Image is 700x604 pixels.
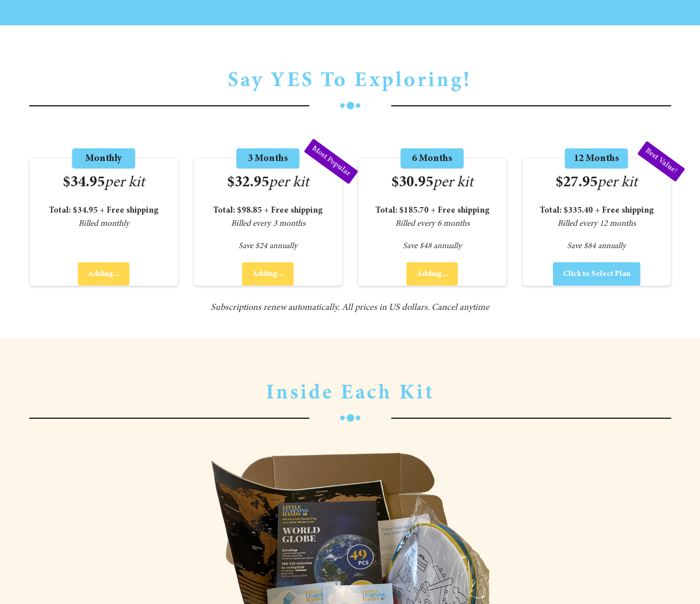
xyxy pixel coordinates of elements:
[63,175,145,190] span: $34.95
[72,148,135,169] span: Monthly
[557,220,636,228] i: Billed every 12 months
[304,139,358,185] span: Most Popular
[391,175,473,190] span: $30.95
[228,70,472,92] span: Say YES To Exploring!
[597,175,637,190] span: per kit
[563,270,630,278] span: Click to Select Plan
[29,301,671,315] span: Subscriptions renew automatically. All prices in US dollars. Cancel anytime
[30,240,178,252] span: -
[78,220,129,228] span: Billed monthly
[269,175,309,190] span: per kit
[376,207,489,215] strong: Total: $185.70 + Free shipping
[213,207,322,215] strong: Total: $98.85 + Free shipping
[395,220,470,228] i: Billed every 6 months
[105,175,145,190] span: per kit
[227,175,309,190] span: $32.95
[565,148,628,169] span: 12 Months
[266,383,435,404] span: Inside Each Kit
[553,262,640,286] button: Click to Select Plan
[555,175,637,190] span: $27.95
[237,148,300,169] span: 3 Months
[401,148,464,169] span: 6 Months
[637,141,685,182] span: Best Value!
[231,220,305,228] i: Billed every 3 months
[194,240,342,252] span: Save $24 annually
[540,207,654,215] strong: Total: $335.40 + Free shipping
[49,207,158,215] b: Total: $34.95 + Free shipping
[523,240,671,252] span: Save $84 annually
[358,240,506,252] span: Save $48 annually
[433,175,473,190] span: per kit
